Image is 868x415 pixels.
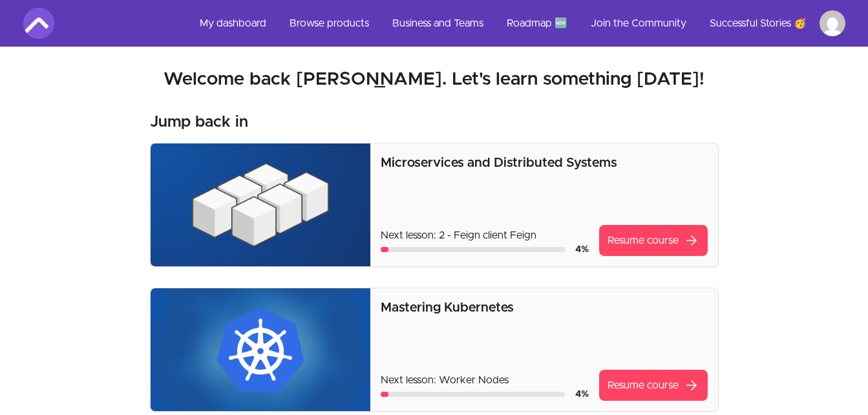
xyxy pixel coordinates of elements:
p: Next lesson: 2 - Feign client Feign [381,228,588,243]
p: Next lesson: Worker Nodes [381,372,588,388]
h3: Jump back in [150,112,248,133]
a: Browse products [279,8,379,39]
a: Join the Community [580,8,697,39]
span: arrow_forward [684,233,699,248]
p: Mastering Kubernetes [381,299,707,317]
img: Product image for Mastering Kubernetes [151,288,371,411]
img: Amigoscode logo [23,8,54,39]
a: Resume coursearrow_forward [599,370,708,401]
span: 4 % [575,245,589,254]
p: Microservices and Distributed Systems [381,154,707,172]
img: Product image for Microservices and Distributed Systems [151,144,371,266]
a: My dashboard [189,8,277,39]
a: Roadmap 🆕 [496,8,578,39]
img: Profile image for Peter Bittu [820,10,845,36]
nav: Main [189,8,845,39]
a: Business and Teams [382,8,494,39]
span: arrow_forward [684,378,699,393]
a: Resume coursearrow_forward [599,225,708,256]
h2: Welcome back [PERSON_NAME]. Let's learn something [DATE]! [23,68,845,91]
div: Course progress [381,392,564,397]
div: Course progress [381,247,564,252]
span: 4 % [575,390,589,399]
a: Successful Stories 🥳 [699,8,817,39]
